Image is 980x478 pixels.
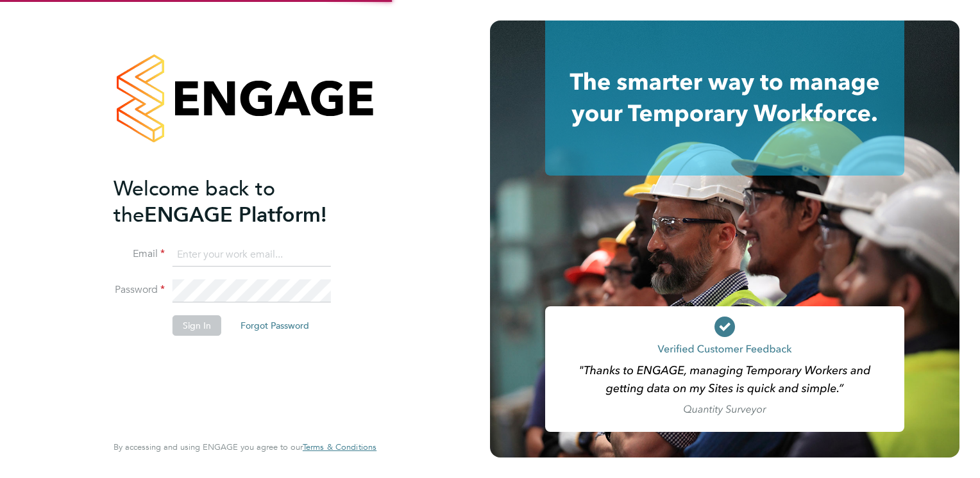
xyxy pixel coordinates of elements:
label: Password [114,283,165,297]
span: Welcome back to the [114,176,275,227]
button: Sign In [173,315,221,336]
input: Enter your work email... [173,243,331,267]
span: By accessing and using ENGAGE you agree to our [114,441,376,452]
h2: ENGAGE Platform! [114,176,364,228]
span: Terms & Conditions [303,441,376,452]
label: Email [114,247,165,261]
button: Forgot Password [230,315,319,336]
a: Terms & Conditions [303,442,376,452]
